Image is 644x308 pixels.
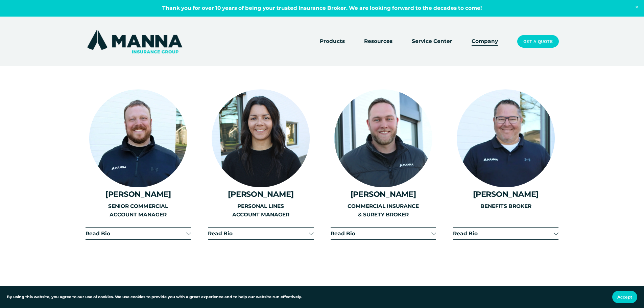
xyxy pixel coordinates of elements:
[453,230,554,237] span: Read Bio
[320,37,345,46] a: folder dropdown
[453,42,554,49] span: Read Bio
[86,27,191,35] p: CEO / FOUNDER
[364,37,392,46] a: folder dropdown
[86,190,191,198] h4: [PERSON_NAME]
[412,37,452,46] a: Service Center
[208,228,313,239] button: Read Bio
[453,202,558,211] p: BENEFITS BROKER
[453,40,558,51] button: Read Bio
[86,28,184,55] img: Manna Insurance Group
[453,228,558,239] button: Read Bio
[7,294,302,300] p: By using this website, you agree to our use of cookies. We use cookies to provide you with a grea...
[208,42,309,49] span: Read Bio
[208,27,313,35] p: CFO
[331,190,436,198] h4: [PERSON_NAME]
[453,190,558,198] h4: [PERSON_NAME]
[331,228,436,239] button: Read Bio
[320,37,345,46] span: Products
[517,35,558,48] a: Get a Quote
[472,37,498,46] a: Company
[331,230,431,237] span: Read Bio
[86,202,191,219] p: SENIOR COMMERCIAL ACCOUNT MANAGER
[453,27,558,35] p: MARKETING DIRECTOR
[331,27,436,35] p: COO / HR
[86,6,191,24] h4: [PERSON_NAME] [PERSON_NAME]
[208,40,313,51] button: Read Bio
[612,291,637,303] button: Accept
[364,37,392,46] span: Resources
[617,294,632,300] span: Accept
[208,230,309,237] span: Read Bio
[86,230,186,237] span: Read Bio
[208,202,313,219] p: PERSONAL LINES ACCOUNT MANAGER
[331,202,436,219] p: COMMERCIAL INSURANCE & SURETY BROKER
[208,190,313,198] h4: [PERSON_NAME]
[86,228,191,239] button: Read Bio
